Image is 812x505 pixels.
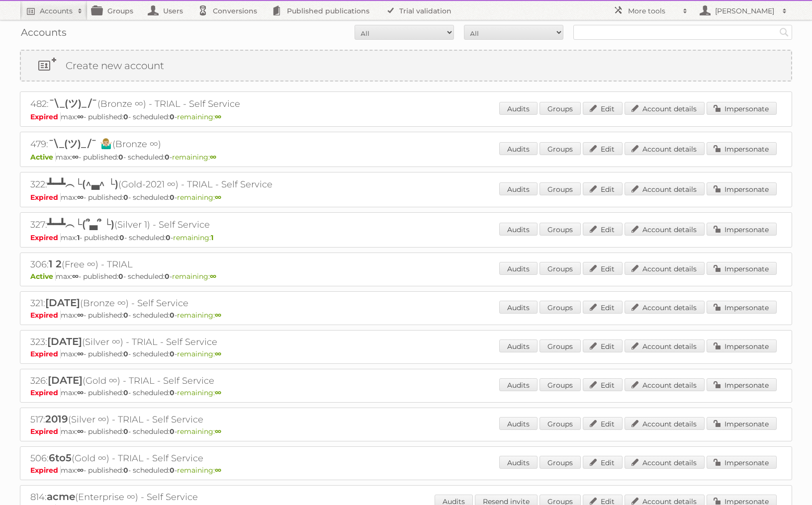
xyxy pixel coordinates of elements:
[123,112,128,121] strong: 0
[30,218,378,232] h2: 327: (Silver 1) - Self Service
[215,427,221,436] strong: ∞
[707,223,777,236] a: Impersonate
[30,193,782,202] p: max: - published: - scheduled: -
[540,339,581,352] a: Groups
[583,262,623,275] a: Edit
[707,262,777,275] a: Impersonate
[540,301,581,314] a: Groups
[583,339,623,352] a: Edit
[30,272,56,281] span: Active
[77,112,84,121] strong: ∞
[693,1,792,20] a: [PERSON_NAME]
[123,427,128,436] strong: 0
[625,262,705,275] a: Account details
[583,102,623,115] a: Edit
[540,456,581,469] a: Groups
[30,97,378,111] h2: 482: (Bronze ∞) - TRIAL - Self Service
[625,339,705,352] a: Account details
[608,1,693,20] a: More tools
[215,466,221,475] strong: ∞
[499,223,538,236] a: Audits
[215,349,221,358] strong: ∞
[499,182,538,195] a: Audits
[47,178,118,190] span: ┻━┻︵└(^▃^ └)
[30,137,378,152] h2: 479: (Bronze ∞)
[625,142,705,155] a: Account details
[170,193,175,202] strong: 0
[540,102,581,115] a: Groups
[499,262,538,275] a: Audits
[30,336,378,348] h2: 323: (Silver ∞) - TRIAL - Self Service
[77,427,84,436] strong: ∞
[172,272,216,281] span: remaining:
[45,297,80,309] span: [DATE]
[30,233,782,242] p: max: - published: - scheduled: -
[30,112,61,121] span: Expired
[193,1,267,20] a: Conversions
[177,311,221,320] span: remaining:
[77,233,80,242] strong: 1
[499,417,538,430] a: Audits
[47,491,75,503] span: acme
[30,388,782,397] p: max: - published: - scheduled: -
[707,301,777,314] a: Impersonate
[77,193,84,202] strong: ∞
[30,311,61,320] span: Expired
[499,142,538,155] a: Audits
[47,218,114,230] span: ┻━┻︵└(՞▃՞ └)
[30,272,782,281] p: max: - published: - scheduled: -
[379,1,461,20] a: Trial validation
[707,456,777,469] a: Impersonate
[170,112,175,121] strong: 0
[707,142,777,155] a: Impersonate
[30,388,61,397] span: Expired
[30,452,378,465] h2: 506: (Gold ∞) - TRIAL - Self Service
[625,378,705,391] a: Account details
[177,193,221,202] span: remaining:
[49,452,72,464] span: 6to5
[625,417,705,430] a: Account details
[72,272,79,281] strong: ∞
[177,388,221,397] span: remaining:
[583,223,623,236] a: Edit
[88,1,143,20] a: Groups
[48,374,83,386] span: [DATE]
[540,223,581,236] a: Groups
[77,388,84,397] strong: ∞
[707,417,777,430] a: Impersonate
[583,417,623,430] a: Edit
[625,102,705,115] a: Account details
[123,311,128,320] strong: 0
[30,177,378,192] h2: 322: (Gold-2021 ∞) - TRIAL - Self Service
[165,272,170,281] strong: 0
[540,182,581,195] a: Groups
[72,153,79,162] strong: ∞
[30,349,61,358] span: Expired
[119,233,124,242] strong: 0
[499,339,538,352] a: Audits
[30,193,61,202] span: Expired
[170,466,175,475] strong: 0
[118,153,123,162] strong: 0
[540,378,581,391] a: Groups
[30,153,56,162] span: Active
[166,233,171,242] strong: 0
[583,456,623,469] a: Edit
[30,297,378,310] h2: 321: (Bronze ∞) - Self Service
[47,336,82,347] span: [DATE]
[583,378,623,391] a: Edit
[707,378,777,391] a: Impersonate
[583,142,623,155] a: Edit
[45,413,68,425] span: 2019
[177,349,221,358] span: remaining:
[30,466,61,475] span: Expired
[30,413,378,426] h2: 517: (Silver ∞) - TRIAL - Self Service
[49,97,97,109] span: ¯\_(ツ)_/¯
[77,311,84,320] strong: ∞
[499,456,538,469] a: Audits
[210,153,216,162] strong: ∞
[625,182,705,195] a: Account details
[165,153,170,162] strong: 0
[713,6,777,16] h2: [PERSON_NAME]
[707,102,777,115] a: Impersonate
